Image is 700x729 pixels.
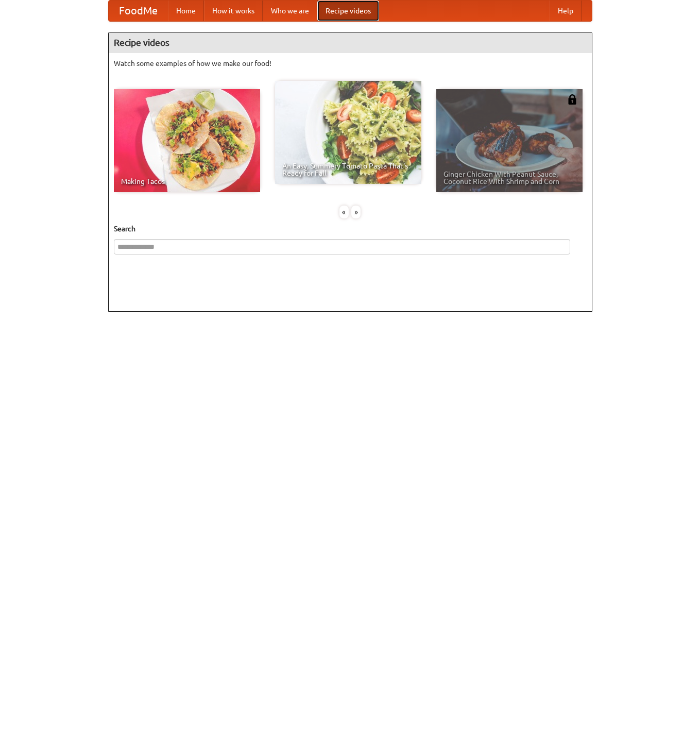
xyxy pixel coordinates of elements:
div: « [339,206,349,218]
a: Home [168,1,204,21]
h5: Search [114,224,587,234]
a: FoodMe [109,1,168,21]
span: Making Tacos [121,178,253,185]
a: An Easy, Summery Tomato Pasta That's Ready for Fall [275,81,421,184]
a: How it works [204,1,263,21]
span: An Easy, Summery Tomato Pasta That's Ready for Fall [282,162,414,177]
a: Recipe videos [317,1,379,21]
p: Watch some examples of how we make our food! [114,58,587,69]
div: » [351,206,361,218]
a: Help [550,1,582,21]
a: Making Tacos [114,89,260,192]
h4: Recipe videos [109,32,592,53]
a: Who we are [263,1,317,21]
img: 483408.png [567,94,577,105]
